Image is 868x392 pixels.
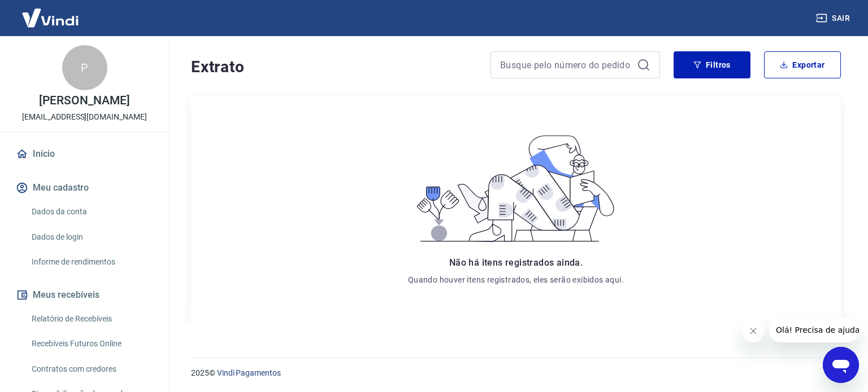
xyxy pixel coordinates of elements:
h4: Extrato [191,56,477,78]
button: Sair [814,8,854,29]
button: Filtros [674,51,750,78]
a: Início [14,142,155,166]
span: Olá! Precisa de ajuda? [7,8,95,17]
a: Informe de rendimentos [27,250,155,274]
img: Vindi [14,1,87,35]
a: Recebíveis Futuros Online [27,332,155,355]
a: Dados da conta [27,200,155,223]
a: Vindi Pagamentos [217,368,281,377]
p: [EMAIL_ADDRESS][DOMAIN_NAME] [22,111,147,123]
div: P [62,45,107,90]
button: Meu cadastro [14,175,155,200]
span: Não há itens registrados ainda. [449,257,583,268]
iframe: Mensagem da empresa [769,318,859,342]
a: Contratos com credores [27,358,155,381]
p: 2025 © [191,367,841,379]
p: Quando houver itens registrados, eles serão exibidos aqui. [408,274,624,285]
button: Exportar [764,51,841,78]
iframe: Botão para abrir a janela de mensagens [823,347,859,383]
button: Meus recebíveis [14,283,155,307]
a: Dados de login [27,226,155,249]
a: Relatório de Recebíveis [27,307,155,331]
iframe: Fechar mensagem [742,320,765,342]
p: [PERSON_NAME] [39,95,129,107]
input: Busque pelo número do pedido [500,56,632,73]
